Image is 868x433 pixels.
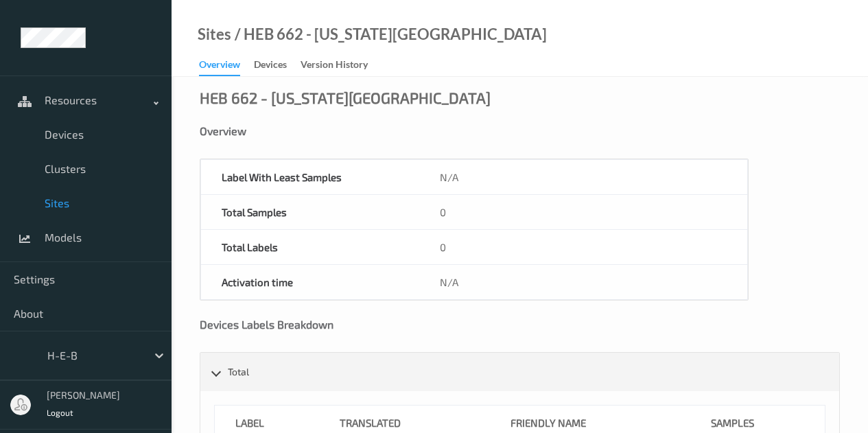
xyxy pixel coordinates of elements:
div: Devices Labels Breakdown [200,318,840,331]
div: Total Samples [201,195,419,229]
a: Sites [198,27,231,41]
div: Total Labels [201,230,419,264]
div: / HEB 662 - [US_STATE][GEOGRAPHIC_DATA] [231,27,547,41]
div: HEB 662 - [US_STATE][GEOGRAPHIC_DATA] [200,91,491,104]
div: 0 [419,195,747,229]
a: Overview [199,56,254,76]
div: Devices [254,58,287,75]
div: 0 [419,230,747,264]
div: Label With Least Samples [201,160,419,194]
div: Overview [200,124,840,138]
a: Version History [301,56,382,75]
span: Total [228,366,249,377]
div: N/A [419,160,747,194]
div: Total [200,353,839,391]
div: Version History [301,58,368,75]
div: Overview [199,58,240,76]
div: N/A [419,265,747,299]
div: Activation time [201,265,419,299]
a: Devices [254,56,301,75]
